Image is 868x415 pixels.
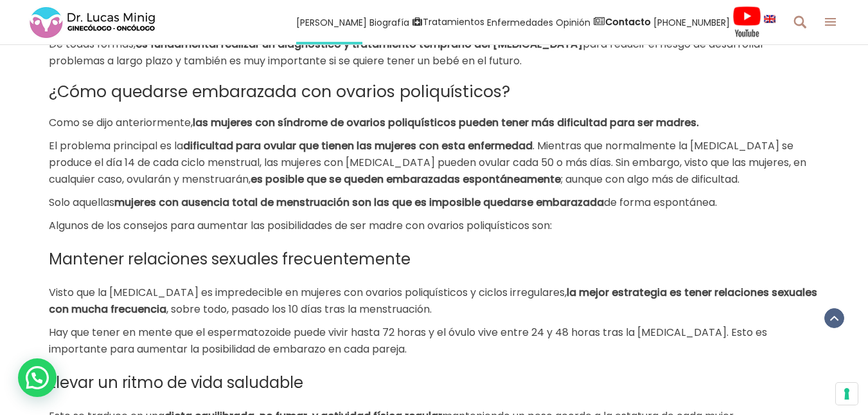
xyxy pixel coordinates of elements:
b: es posible que se queden embarazadas espontáneamente [251,172,561,187]
b: es fundamental realizar un diagnóstico y tratamiento temprano del [MEDICAL_DATA] [136,37,583,51]
b: dificultad para ovular que tienen las mujeres con esta enfermedad [183,138,533,153]
b: mujeres con ausencia total de menstruación son las que es imposible quedarse embarazada [114,195,604,210]
span: Opinión [556,15,590,30]
span: De todas formas, [49,37,136,51]
span: para reducir el riesgo de desarrollar problemas a largo plazo y también es muy importante si se q... [49,37,765,68]
span: [PERSON_NAME] [296,15,367,30]
span: [PHONE_NUMBER] [653,15,730,30]
span: ¿Cómo quedarse embarazada con ovarios poliquísticos? [49,80,510,103]
img: Videos Youtube Ginecología [732,6,761,38]
span: Llevar un ritmo de vida saludable [49,372,303,393]
span: El problema principal es la [49,138,183,153]
img: language english [764,15,775,23]
span: ; aunque con algo más de dificultad. [561,172,740,187]
button: Sus preferencias de consentimiento para tecnologías de seguimiento [836,383,858,405]
span: Como se dijo anteriormente, [49,115,193,130]
strong: Contacto [605,15,651,28]
span: Mantener relaciones sexuales frecuentemente [49,248,411,270]
span: Hay que tener en mente que el espermatozoide puede vivir hasta 72 horas y el óvulo vive entre 24 ... [49,325,767,356]
b: la mejor estrategia es tener relaciones sexuales con mucha frecuencia [49,285,817,317]
span: Solo aquellas [49,195,114,210]
span: Enfermedades [487,15,553,30]
span: . Mientras que normalmente la [MEDICAL_DATA] se produce el día 14 de cada ciclo menstrual, las mu... [49,138,806,187]
b: las mujeres con síndrome de ovarios poliquísticos pueden tener más dificultad para ser madres. [193,115,699,130]
span: de forma espontánea. [604,195,717,210]
span: Biografía [369,15,409,30]
span: Visto que la [MEDICAL_DATA] es impredecible en mujeres con ovarios poliquísticos y ciclos irregul... [49,285,567,300]
span: Algunos de los consejos para aumentar las posibilidades de ser madre con ovarios poliquísticos son: [49,218,552,233]
span: Tratamientos [423,15,484,30]
span: , sobre todo, pasado los 10 días tras la menstruación. [166,302,432,317]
